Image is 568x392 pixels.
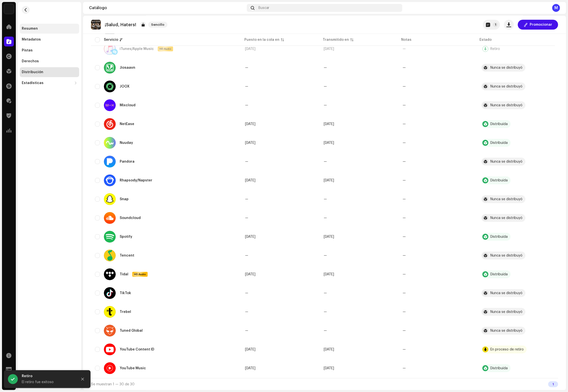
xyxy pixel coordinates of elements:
[120,254,134,257] div: Tencent
[403,310,406,314] re-a-table-badge: —
[403,235,406,239] re-a-table-badge: —
[403,348,406,351] re-a-table-badge: —
[245,348,255,351] span: 10 oct 2025
[324,348,334,351] span: 10 oct 2025
[120,273,128,276] div: Tidal
[324,141,334,145] span: 10 oct 2025
[403,329,406,332] re-a-table-badge: —
[120,291,131,295] div: TikTok
[324,235,334,239] span: 10 oct 2025
[245,216,248,220] span: —
[245,141,255,145] span: 10 oct 2025
[490,310,523,314] div: Nunca se distribuyó
[490,329,523,332] div: Nunca se distribuyó
[324,216,327,220] span: —
[78,374,88,384] button: Close
[403,85,406,88] re-a-table-badge: —
[133,273,147,276] span: HD Audio
[324,104,327,107] span: —
[20,78,79,88] re-m-nav-dropdown: Estadísticas
[245,273,255,276] span: 10 oct 2025
[120,197,129,201] div: Snap
[403,47,406,51] re-a-table-badge: —
[20,35,79,44] re-m-nav-item: Metadatos
[245,160,248,163] span: —
[245,47,255,51] span: 1 sept 2025
[403,216,406,220] re-a-table-badge: —
[22,48,33,52] div: Pistas
[22,81,44,85] div: Estadísticas
[490,235,508,239] div: Distribuída
[403,160,406,163] re-a-table-badge: —
[324,179,334,182] span: 10 oct 2025
[245,291,248,295] span: —
[548,381,558,387] div: 1
[324,367,334,370] span: 10 oct 2025
[403,291,406,295] re-a-table-badge: —
[245,254,248,257] span: —
[324,329,327,332] span: —
[323,37,349,42] div: Transmitido en
[120,179,152,182] div: Rhapsody/Napster
[490,122,508,126] div: Distribuída
[490,179,508,182] div: Distribuída
[490,141,508,145] div: Distribuída
[245,179,255,182] span: 10 oct 2025
[324,160,327,163] span: —
[403,367,406,370] re-a-table-badge: —
[91,383,135,386] span: Se muestran 1 — 30 de 30
[324,66,327,69] span: —
[490,197,523,201] div: Nunca se distribuyó
[120,85,130,88] div: JOOX
[245,66,248,69] span: —
[120,47,154,51] div: iTunes/Apple Music
[490,104,523,107] div: Nunca se distribuyó
[490,254,523,257] div: Nunca se distribuyó
[324,310,327,314] span: —
[403,122,406,126] re-a-table-badge: —
[89,6,245,10] div: Catálogo
[324,197,327,201] span: —
[20,56,79,66] re-m-nav-item: Derechos
[120,141,133,145] div: Nuuday
[120,216,141,220] div: Soundcloud
[490,47,500,51] div: Retiro
[22,27,38,31] div: Resumen
[490,66,523,69] div: Nunca se distribuyó
[403,254,406,257] re-a-table-badge: —
[22,70,43,74] div: Distribución
[22,373,74,379] div: Retiro
[245,367,255,370] span: 10 oct 2025
[403,273,406,276] re-a-table-badge: —
[120,348,154,351] div: YouTube Content ID
[490,160,523,163] div: Nunca se distribuyó
[120,235,132,239] div: Spotify
[324,273,334,276] span: 10 oct 2025
[403,179,406,182] re-a-table-badge: —
[490,273,508,276] div: Distribuída
[20,45,79,55] re-m-nav-item: Pistas
[245,122,255,126] span: 2 jun 2025
[324,47,334,51] span: 1 sept 2025
[552,4,560,12] div: M
[91,20,101,30] img: 91a598a8-0843-4c35-92ad-c8965806355b
[490,367,508,370] div: Distribuída
[245,329,248,332] span: —
[490,291,523,295] div: Nunca se distribuyó
[245,197,248,201] span: —
[245,310,248,314] span: —
[324,122,334,126] span: 2 jun 2025
[22,38,41,42] div: Metadatos
[120,310,131,314] div: Trebel
[490,85,523,88] div: Nunca se distribuyó
[22,59,39,63] div: Derechos
[158,47,173,51] span: HD Audio
[258,6,270,10] span: Buscar
[244,37,279,42] div: Puesto en la cola en
[20,67,79,77] re-m-nav-item: Distribución
[4,4,14,14] img: 8066ddd7-cde9-4d85-817d-986ed3f259e9
[324,254,327,257] span: —
[22,379,74,385] div: El retiro fue exitoso
[120,160,135,163] div: Pandora
[324,291,327,295] span: —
